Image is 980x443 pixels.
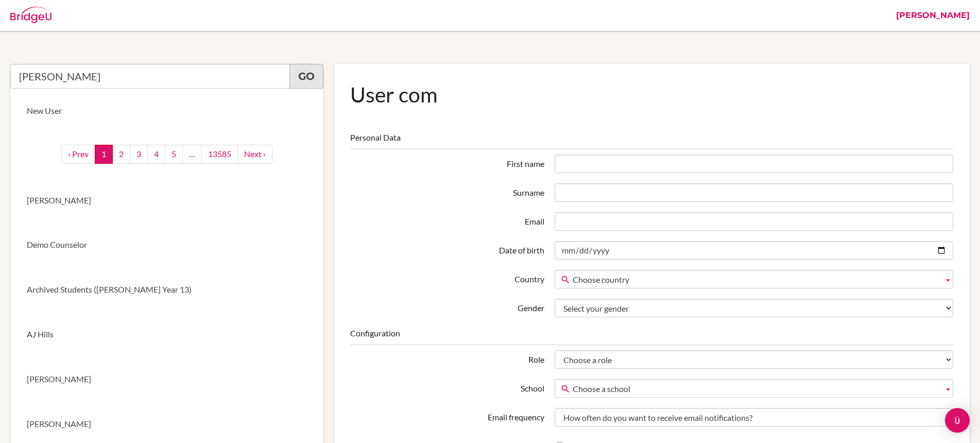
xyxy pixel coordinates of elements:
[10,7,51,23] img: Bridge-U
[10,223,323,267] a: Demo Counselor
[345,155,549,170] label: First name
[10,267,323,312] a: Archived Students ([PERSON_NAME] Year 13)
[147,145,165,164] a: 4
[201,145,238,164] a: 13585
[112,145,130,164] a: 2
[350,328,953,345] legend: Configuration
[10,312,323,357] a: AJ Hills
[10,178,323,223] a: [PERSON_NAME]
[345,183,549,199] label: Surname
[10,89,323,133] a: New User
[945,408,970,433] div: Open Intercom Messenger
[345,408,549,423] label: Email frequency
[350,80,953,109] h1: User com
[10,357,323,402] a: [PERSON_NAME]
[345,212,549,228] label: Email
[95,145,113,164] a: 1
[289,64,323,89] a: Go
[10,64,290,89] input: Quicksearch user
[345,241,549,257] label: Date of birth
[350,132,953,149] legend: Personal Data
[345,350,549,366] label: Role
[573,270,939,289] span: Choose country
[61,145,95,164] a: ‹ Prev
[130,145,148,164] a: 3
[165,145,183,164] a: 5
[345,379,549,395] label: School
[237,145,272,164] a: next
[345,270,549,285] label: Country
[182,145,202,164] a: …
[345,299,549,314] label: Gender
[573,380,939,398] span: Choose a school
